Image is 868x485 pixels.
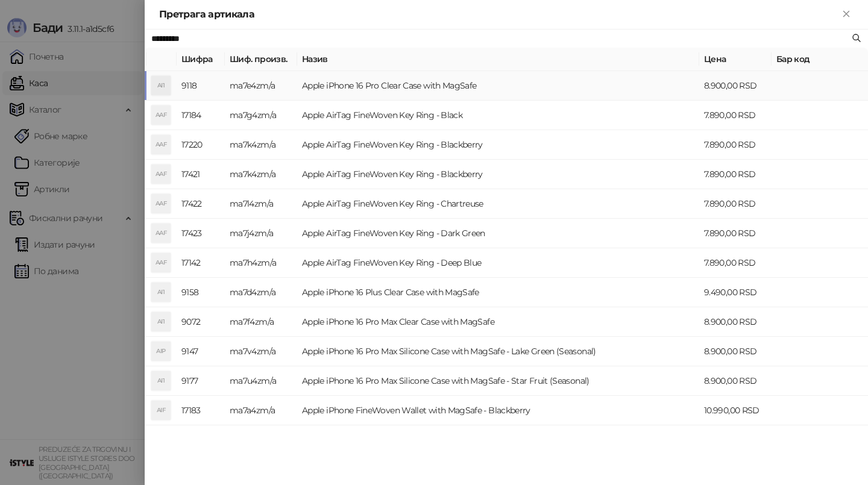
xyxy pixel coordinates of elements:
td: 17423 [177,219,225,248]
td: 9072 [177,307,225,337]
td: 17183 [177,396,225,425]
td: 17422 [177,189,225,219]
td: 7.890,00 RSD [699,219,772,248]
div: AAF [151,135,171,154]
td: ma7g4zm/a [225,101,297,130]
td: ma7l4zm/a [225,189,297,219]
div: AAF [151,105,171,125]
td: 17184 [177,101,225,130]
td: Apple AirTag FineWoven Key Ring - Deep Blue [297,248,699,278]
th: Бар код [772,48,868,71]
td: 7.890,00 RSD [699,248,772,278]
td: Apple AirTag FineWoven Key Ring - Dark Green [297,219,699,248]
td: ma7k4zm/a [225,160,297,189]
td: 17220 [177,130,225,160]
td: 17142 [177,248,225,278]
td: 8.900,00 RSD [699,366,772,396]
td: Apple AirTag FineWoven Key Ring - Chartreuse [297,189,699,219]
div: AI1 [151,371,171,390]
div: AAF [151,194,171,213]
td: 9158 [177,278,225,307]
td: 9118 [177,71,225,101]
td: ma7v4zm/a [225,337,297,366]
td: 8.900,00 RSD [699,71,772,101]
div: AI1 [151,76,171,95]
td: ma7d4zm/a [225,278,297,307]
td: Apple iPhone 16 Plus Clear Case with MagSafe [297,278,699,307]
div: AAF [151,164,171,184]
th: Шиф. произв. [225,48,297,71]
td: 7.890,00 RSD [699,101,772,130]
td: Apple iPhone 16 Pro Max Silicone Case with MagSafe - Lake Green (Seasonal) [297,337,699,366]
div: AAF [151,253,171,272]
th: Цена [699,48,772,71]
td: 8.900,00 RSD [699,307,772,337]
td: 17421 [177,160,225,189]
td: Apple iPhone 16 Pro Max Clear Case with MagSafe [297,307,699,337]
div: AIF [151,401,171,420]
td: 7.890,00 RSD [699,189,772,219]
td: Apple AirTag FineWoven Key Ring - Blackberry [297,130,699,160]
td: ma7a4zm/a [225,396,297,425]
td: ma7u4zm/a [225,366,297,396]
td: ma7h4zm/a [225,248,297,278]
td: ma7j4zm/a [225,219,297,248]
td: ma7k4zm/a [225,130,297,160]
button: Close [839,7,854,22]
th: Шифра [177,48,225,71]
div: Претрага артикала [159,7,839,22]
th: Назив [297,48,699,71]
td: 9147 [177,337,225,366]
td: Apple iPhone 16 Pro Max Silicone Case with MagSafe - Star Fruit (Seasonal) [297,366,699,396]
td: 7.890,00 RSD [699,160,772,189]
td: Apple iPhone 16 Pro Clear Case with MagSafe [297,71,699,101]
td: 8.900,00 RSD [699,337,772,366]
td: 9.490,00 RSD [699,278,772,307]
div: AI1 [151,312,171,331]
td: 7.890,00 RSD [699,130,772,160]
td: 10.990,00 RSD [699,396,772,425]
td: ma7e4zm/a [225,71,297,101]
div: AAF [151,224,171,243]
td: Apple iPhone FineWoven Wallet with MagSafe - Blackberry [297,396,699,425]
div: AI1 [151,283,171,302]
div: AIP [151,342,171,361]
td: 9177 [177,366,225,396]
td: Apple AirTag FineWoven Key Ring - Black [297,101,699,130]
td: Apple AirTag FineWoven Key Ring - Blackberry [297,160,699,189]
td: ma7f4zm/a [225,307,297,337]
